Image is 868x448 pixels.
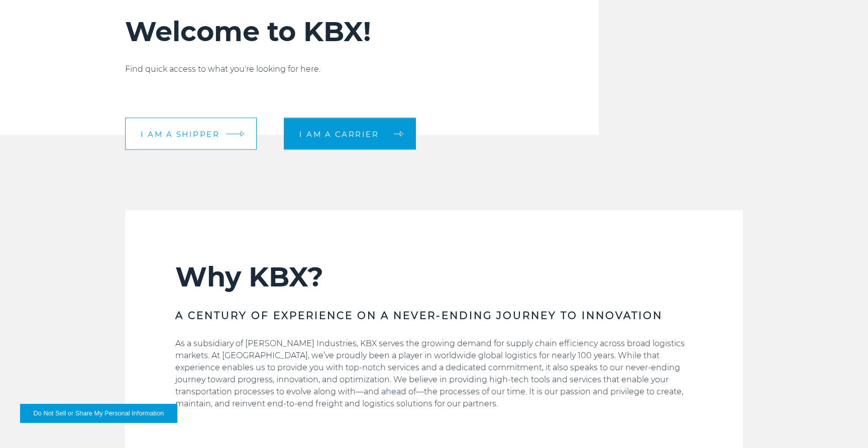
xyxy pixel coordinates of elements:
span: I am a shipper [141,130,220,137]
p: Find quick access to what you're looking for here. [125,63,516,75]
a: I am a shipper arrow arrow [125,118,257,150]
p: As a subsidiary of [PERSON_NAME] Industries, KBX serves the growing demand for supply chain effic... [175,338,693,410]
h3: A CENTURY OF EXPERIENCE ON A NEVER-ENDING JOURNEY TO INNOVATION [175,309,693,323]
button: Do Not Sell or Share My Personal Information [20,404,177,423]
img: arrow [241,131,245,136]
iframe: Chat Widget [818,400,868,448]
a: I am a carrier arrow arrow [284,118,416,150]
h2: Welcome to KBX! [125,15,516,48]
span: I am a carrier [299,130,379,137]
h2: Why KBX? [175,260,693,293]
